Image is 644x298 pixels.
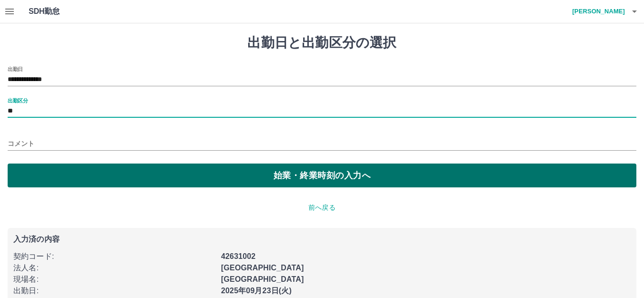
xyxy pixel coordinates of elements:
[8,203,636,213] p: 前へ戻る
[221,275,304,283] b: [GEOGRAPHIC_DATA]
[13,274,215,285] p: 現場名 :
[13,262,215,274] p: 法人名 :
[221,287,292,295] b: 2025年09月23日(火)
[13,251,215,262] p: 契約コード :
[8,65,23,72] label: 出勤日
[13,285,215,297] p: 出勤日 :
[13,236,631,243] p: 入力済の内容
[8,164,636,187] button: 始業・終業時刻の入力へ
[8,97,28,104] label: 出勤区分
[221,264,304,272] b: [GEOGRAPHIC_DATA]
[8,35,636,51] h1: 出勤日と出勤区分の選択
[221,252,255,260] b: 42631002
